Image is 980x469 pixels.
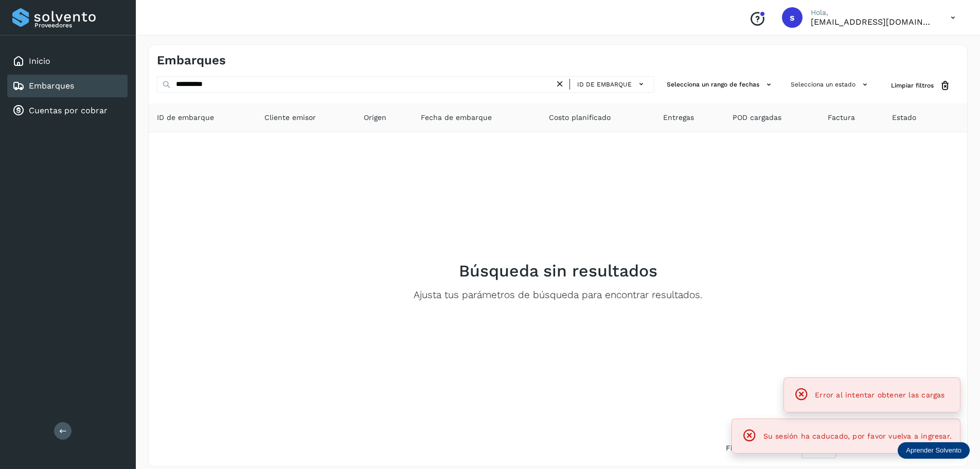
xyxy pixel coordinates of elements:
[7,99,128,122] div: Cuentas por cobrar
[883,76,959,95] button: Limpiar filtros
[763,432,952,440] span: Su sesión ha caducado, por favor vuelva a ingresar.
[157,53,226,68] h4: Embarques
[7,75,128,97] div: Embarques
[577,80,632,89] span: ID de embarque
[815,391,945,399] span: Error al intentar obtener las cargas
[811,17,934,27] p: sectram23@gmail.com
[157,112,214,123] span: ID de embarque
[264,112,316,123] span: Cliente emisor
[459,261,657,281] h2: Búsqueda sin resultados
[364,112,386,123] span: Origen
[421,112,492,123] span: Fecha de embarque
[898,442,970,459] div: Aprender Solvento
[663,76,778,93] button: Selecciona un rango de fechas
[574,77,650,92] button: ID de embarque
[663,112,694,123] span: Entregas
[811,8,934,17] p: Hola,
[726,443,793,454] span: Filtros por página :
[787,76,875,93] button: Selecciona un estado
[34,22,123,29] p: Proveedores
[29,81,74,91] a: Embarques
[892,112,916,123] span: Estado
[549,112,611,123] span: Costo planificado
[29,106,108,115] a: Cuentas por cobrar
[733,112,781,123] span: POD cargadas
[828,112,855,123] span: Factura
[906,446,961,455] p: Aprender Solvento
[414,289,702,301] p: Ajusta tus parámetros de búsqueda para encontrar resultados.
[29,56,50,66] a: Inicio
[891,81,934,90] span: Limpiar filtros
[7,50,128,73] div: Inicio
